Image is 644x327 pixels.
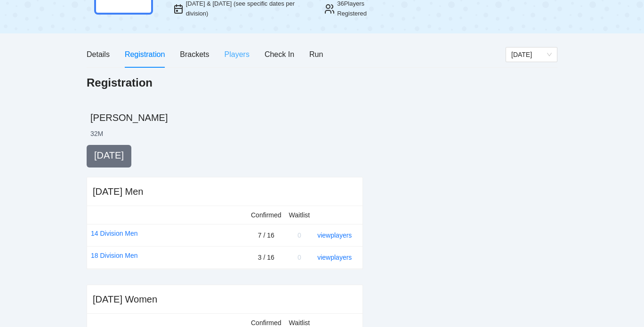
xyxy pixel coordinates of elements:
[298,231,301,239] span: 0
[225,48,250,60] div: Players
[289,210,310,220] div: Waitlist
[91,228,138,239] a: 14 Division Men
[87,48,110,60] div: Details
[247,247,285,269] td: 3 / 16
[298,254,301,261] span: 0
[125,48,165,60] div: Registration
[93,293,157,306] div: [DATE] Women
[87,75,153,90] h1: Registration
[90,111,557,124] h2: [PERSON_NAME]
[180,48,209,60] div: Brackets
[94,150,124,160] span: [DATE]
[91,250,138,261] a: 18 Division Men
[90,129,103,138] li: 32 M
[317,231,352,239] a: view players
[309,48,323,60] div: Run
[93,185,143,198] div: [DATE] Men
[317,254,352,261] a: view players
[265,48,294,60] div: Check In
[511,48,552,62] span: Thursday
[251,210,282,220] div: Confirmed
[247,224,285,247] td: 7 / 16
